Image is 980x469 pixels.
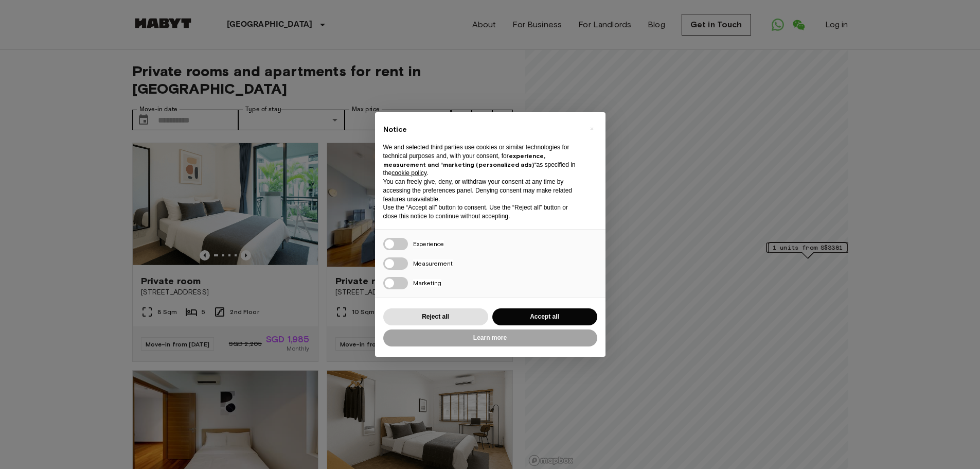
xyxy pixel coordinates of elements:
[413,240,444,248] span: Experience
[383,152,545,168] strong: experience, measurement and “marketing (personalized ads)”
[492,308,597,325] button: Accept all
[383,308,488,325] button: Reject all
[383,203,581,221] p: Use the “Accept all” button to consent. Use the “Reject all” button or close this notice to conti...
[590,123,594,135] span: ×
[383,178,581,203] p: You can freely give, deny, or withdraw your consent at any time by accessing the preferences pane...
[391,169,426,177] a: cookie policy
[413,259,453,267] span: Measurement
[413,279,441,287] span: Marketing
[383,329,597,346] button: Learn more
[383,125,581,135] h2: Notice
[584,120,600,137] button: Close this notice
[383,143,581,178] p: We and selected third parties use cookies or similar technologies for technical purposes and, wit...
